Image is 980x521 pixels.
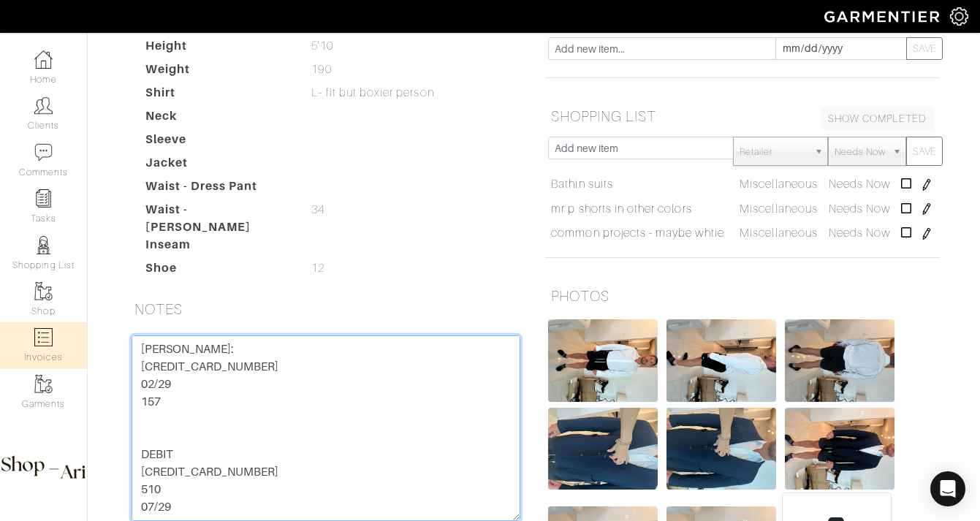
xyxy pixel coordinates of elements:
[134,84,301,107] dt: Shirt
[551,200,691,218] a: mr p shorts in other colors
[34,50,53,69] img: dashboard-icon-dbcd8f5a0b271acd01030246c82b418ddd0df26cd7fceb0bd07c9910d44c42f6.png
[921,179,932,191] img: pen-cf24a1663064a2ec1b9c1bd2387e9de7a2fa800b781884d57f21acf72779bad2.png
[740,137,808,167] span: Retailer
[545,281,940,311] h5: PHOTOS
[785,319,894,402] img: ET5EgyDUcUBnDty4HLwV884R
[134,154,301,178] dt: Jacket
[551,224,723,242] a: common projects - maybe whtie
[311,37,333,55] span: 5'10
[921,203,932,215] img: pen-cf24a1663064a2ec1b9c1bd2387e9de7a2fa800b781884d57f21acf72779bad2.png
[34,96,53,115] img: clients-icon-6bae9207a08558b7cb47a8932f037763ab4055f8c8b6bfacd5dc20c3e0201464.png
[906,37,943,60] button: SAVE
[311,61,331,78] span: 190
[34,375,53,393] img: garments-icon-b7da505a4dc4fd61783c78ac3ca0ef83fa9d6f193b1c9dc38574b1d14d53ca28.png
[134,37,301,61] dt: Height
[548,37,776,60] input: Add new item...
[950,7,968,26] img: gear-icon-white-bd11855cb880d31180b6d7d6211b90ccbf57a29d726f0c71d8c61bd08dd39cc2.png
[34,328,53,346] img: orders-icon-0abe47150d42831381b5fb84f609e132dff9fe21cb692f30cb5eec754e2cba89.png
[821,107,934,130] a: SHOW COMPLETED
[134,259,301,283] dt: Shoe
[930,471,965,506] div: Open Intercom Messenger
[545,102,940,131] h5: SHOPPING LIST
[134,201,301,236] dt: Waist - [PERSON_NAME]
[829,178,890,191] span: Needs Now
[134,107,301,131] dt: Neck
[34,282,53,300] img: garments-icon-b7da505a4dc4fd61783c78ac3ca0ef83fa9d6f193b1c9dc38574b1d14d53ca28.png
[311,259,324,277] span: 12
[740,227,818,240] span: Miscellaneous
[134,178,301,201] dt: Waist - Dress Pant
[666,319,776,402] img: dUeehEYtxbAids8yC5xBN34r
[132,335,520,521] textarea: [PERSON_NAME]: [CREDIT_CARD_NUMBER] 02/29 157 DEBIT [CREDIT_CARD_NUMBER] 510 07/29 [CREDIT_CARD_N...
[548,137,734,159] input: Add new item
[34,143,53,161] img: comment-icon-a0a6a9ef722e966f86d9cbdc48e553b5cf19dbc54f86b18d962a5391bc8f6eb6.png
[134,61,301,84] dt: Weight
[829,227,890,240] span: Needs Now
[311,84,433,102] span: L- fit but boxier person
[548,408,658,490] img: 5VnnxXGeYSC26x5yumZDQY1s
[129,294,523,324] h5: NOTES
[785,408,894,490] img: ocQnchVJHh4M3iVgDejKzCtj
[666,408,776,490] img: tmxwfquSaUwrJqRC4KzGSHnm
[134,236,301,259] dt: Inseam
[835,137,886,167] span: Needs Now
[311,201,324,218] span: 34
[740,178,818,191] span: Miscellaneous
[551,175,613,193] a: Bathin suits
[829,202,890,216] span: Needs Now
[921,228,932,240] img: pen-cf24a1663064a2ec1b9c1bd2387e9de7a2fa800b781884d57f21acf72779bad2.png
[740,202,818,216] span: Miscellaneous
[906,137,943,166] button: SAVE
[34,236,53,254] img: stylists-icon-eb353228a002819b7ec25b43dbf5f0378dd9e0616d9560372ff212230b889e62.png
[548,319,658,402] img: JkX7LUxoUBL3gAT5hPaeirAa
[34,189,53,208] img: reminder-icon-8004d30b9f0a5d33ae49ab947aed9ed385cf756f9e5892f1edd6e32f2345188e.png
[134,131,301,154] dt: Sleeve
[817,4,950,29] img: garmentier-logo-header-white-b43fb05a5012e4ada735d5af1a66efaba907eab6374d6393d1fbf88cb4ef424d.png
